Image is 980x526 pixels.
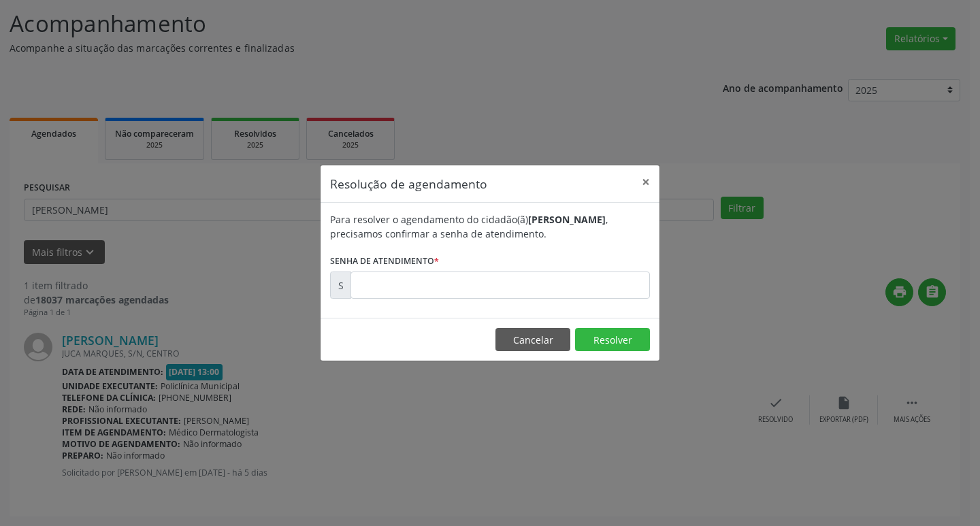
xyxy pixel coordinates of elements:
[330,272,351,299] div: S
[575,328,650,351] button: Resolver
[528,213,606,226] b: [PERSON_NAME]
[330,175,487,193] h5: Resolução de agendamento
[495,328,570,351] button: Cancelar
[330,250,439,272] label: Senha de atendimento
[632,165,659,199] button: Close
[330,212,650,241] div: Para resolver o agendamento do cidadão(ã) , precisamos confirmar a senha de atendimento.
